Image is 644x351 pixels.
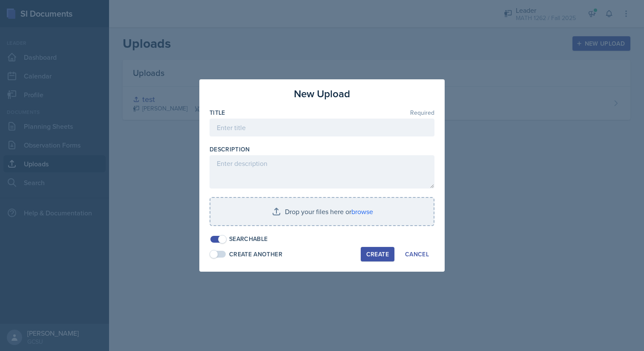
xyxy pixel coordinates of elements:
div: Searchable [229,235,268,244]
label: Title [210,108,225,117]
input: Enter title [210,119,434,136]
div: Create Another [229,250,282,259]
label: Description [210,145,250,154]
div: Cancel [405,251,429,258]
div: Create [366,251,389,258]
span: Required [410,110,434,116]
h3: New Upload [294,86,350,102]
button: Create [361,247,394,261]
button: Cancel [400,247,434,261]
